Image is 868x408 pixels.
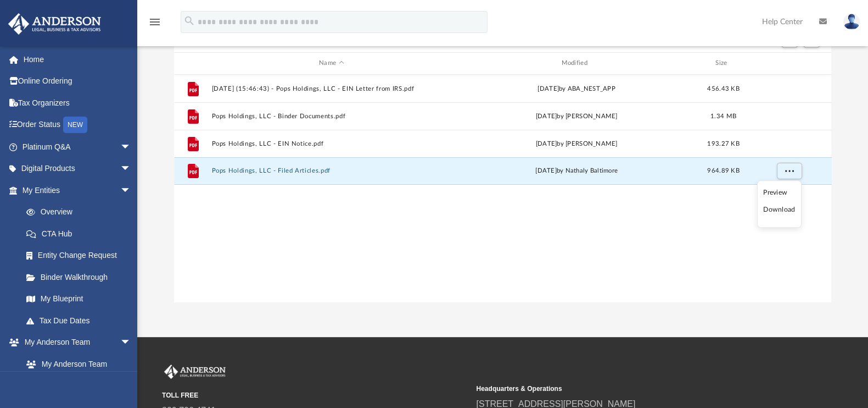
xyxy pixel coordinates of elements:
[211,85,451,92] button: [DATE] (15:46:43) - Pops Holdings, LLC - EIN Letter from IRS.pdf
[148,15,161,29] i: menu
[456,139,696,148] div: [DATE] by [PERSON_NAME]
[174,75,832,302] div: grid
[211,58,451,68] div: Name
[757,180,802,228] ul: More options
[456,84,696,93] div: [DATE] by ABA_NEST_APP
[162,390,468,400] small: TOLL FREE
[148,21,161,29] a: menu
[8,158,148,180] a: Digital Productsarrow_drop_down
[776,163,802,179] button: More options
[120,332,142,354] span: arrow_drop_down
[710,113,736,119] span: 1.34 MB
[120,136,142,158] span: arrow_drop_down
[5,13,104,35] img: Anderson Advisors Platinum Portal
[8,92,148,114] a: Tax Organizers
[211,140,451,147] button: Pops Holdings, LLC - EIN Notice.pdf
[15,223,148,245] a: CTA Hub
[8,136,148,158] a: Platinum Q&Aarrow_drop_down
[763,187,795,199] li: Preview
[8,70,148,92] a: Online Ordering
[8,114,148,136] a: Order StatusNEW
[707,140,739,146] span: 193.27 KB
[162,365,228,379] img: Anderson Advisors Platinum Portal
[763,204,795,216] li: Download
[843,14,860,30] img: User Pic
[120,158,142,180] span: arrow_drop_down
[701,58,745,68] div: Size
[456,58,697,68] div: Modified
[456,111,696,121] div: [DATE] by [PERSON_NAME]
[211,113,451,120] button: Pops Holdings, LLC - Binder Documents.pdf
[120,179,142,202] span: arrow_drop_down
[15,245,148,267] a: Entity Change Request
[15,310,148,332] a: Tax Due Dates
[183,15,195,27] i: search
[178,58,206,68] div: id
[15,288,142,310] a: My Blueprint
[15,266,148,288] a: Binder Walkthrough
[8,332,142,354] a: My Anderson Teamarrow_drop_down
[8,48,148,70] a: Home
[476,384,782,394] small: Headquarters & Operations
[456,166,696,176] div: [DATE] by Nathaly Baltimore
[15,353,137,375] a: My Anderson Team
[707,85,739,91] span: 456.43 KB
[15,201,148,223] a: Overview
[63,117,87,133] div: NEW
[750,58,827,68] div: id
[211,167,451,174] button: Pops Holdings, LLC - Filed Articles.pdf
[707,168,739,174] span: 964.89 KB
[8,179,148,201] a: My Entitiesarrow_drop_down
